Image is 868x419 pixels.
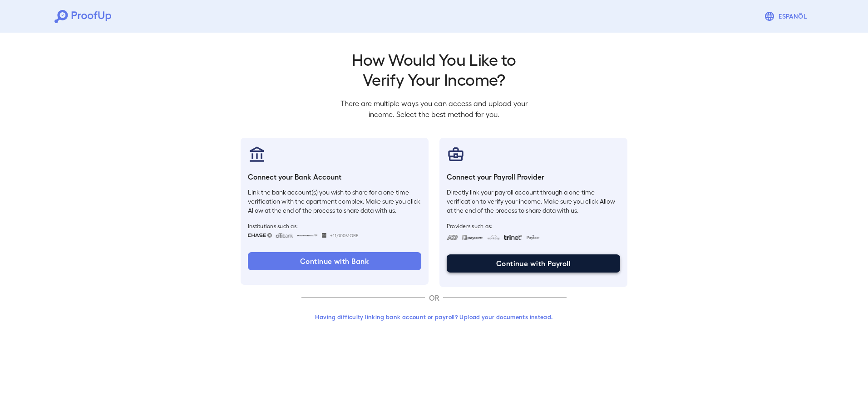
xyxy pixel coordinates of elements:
[447,222,620,229] span: Providers such as:
[447,171,620,182] h6: Connect your Payroll Provider
[301,309,567,325] button: Having difficulty linking bank account or payroll? Upload your documents instead.
[330,232,358,239] span: +11,000 More
[248,222,421,229] span: Institutions such as:
[504,235,522,240] img: trinet.svg
[462,235,483,240] img: paycom.svg
[248,171,421,182] h6: Connect your Bank Account
[248,252,421,270] button: Continue with Bank
[333,49,535,89] h2: How Would You Like to Verify Your Income?
[296,233,318,238] img: bankOfAmerica.svg
[248,145,266,163] img: bankAccount.svg
[526,235,540,240] img: paycon.svg
[760,7,814,25] button: Espanõl
[425,292,443,303] p: OR
[276,233,293,238] img: citibank.svg
[333,98,535,120] p: There are multiple ways you can access and upload your income. Select the best method for you.
[322,233,327,238] img: wellsfargo.svg
[248,188,421,215] p: Link the bank account(s) you wish to share for a one-time verification with the apartment complex...
[447,145,465,163] img: payrollProvider.svg
[447,188,620,215] p: Directly link your payroll account through a one-time verification to verify your income. Make su...
[248,233,272,238] img: chase.svg
[487,235,500,240] img: workday.svg
[447,235,458,240] img: adp.svg
[447,254,620,273] button: Continue with Payroll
